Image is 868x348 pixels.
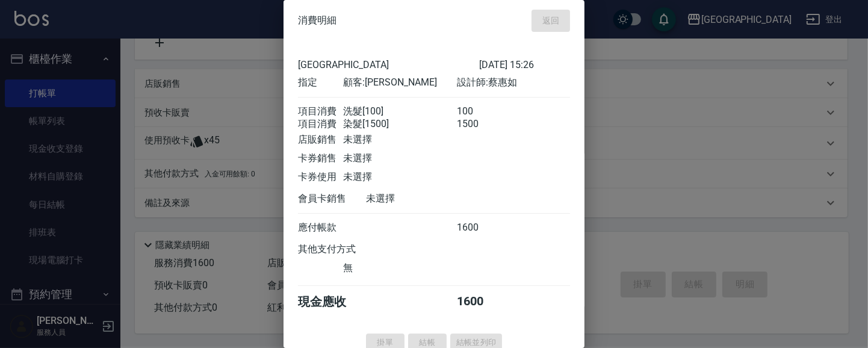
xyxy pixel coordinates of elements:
div: 未選擇 [343,152,456,165]
div: 未選擇 [366,193,479,205]
div: 1600 [457,222,502,234]
div: 1600 [457,294,502,310]
div: 店販銷售 [298,134,343,146]
div: [DATE] 15:26 [479,59,570,70]
div: 卡券銷售 [298,152,343,165]
div: 會員卡銷售 [298,193,366,205]
div: 顧客: [PERSON_NAME] [343,76,456,89]
div: 應付帳款 [298,222,343,234]
div: 項目消費 [298,118,343,131]
div: 未選擇 [343,171,456,184]
div: 現金應收 [298,294,366,310]
div: [GEOGRAPHIC_DATA] [298,59,479,70]
div: 設計師: 蔡惠如 [457,76,570,89]
div: 指定 [298,76,343,89]
span: 消費明細 [298,14,336,26]
div: 染髮[1500] [343,118,456,131]
div: 未選擇 [343,134,456,146]
div: 項目消費 [298,105,343,118]
div: 卡券使用 [298,171,343,184]
div: 洗髮[100] [343,105,456,118]
div: 100 [457,105,502,118]
div: 無 [343,262,456,275]
div: 1500 [457,118,502,131]
div: 其他支付方式 [298,243,389,256]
